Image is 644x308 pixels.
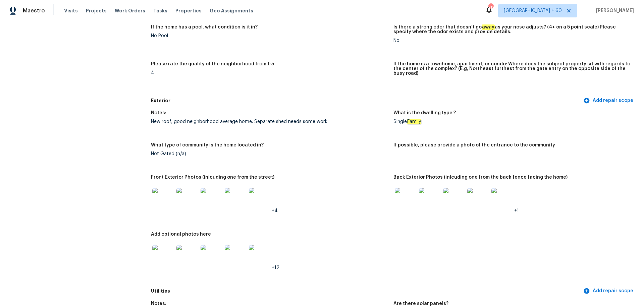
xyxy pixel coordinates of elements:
span: [PERSON_NAME] [593,7,634,14]
h5: What is the dwelling type ? [393,111,456,115]
div: Single [393,119,631,124]
h5: Notes: [151,301,166,306]
h5: Utilities [151,288,582,295]
span: Tasks [153,8,167,13]
h5: If the home is a townhome, apartment, or condo: Where does the subject property sit with regards ... [393,62,631,76]
div: No Pool [151,34,388,38]
button: Add repair scope [582,95,636,107]
div: 4 [151,70,388,75]
h5: Front Exterior Photos (inlcuding one from the street) [151,175,274,180]
em: away [482,24,495,30]
span: +4 [272,208,278,213]
button: Add repair scope [582,285,636,297]
span: Visits [64,7,78,14]
span: Geo Assignments [210,7,253,14]
em: Family [407,119,421,124]
h5: If the home has a pool, what condition is it in? [151,25,258,29]
h5: Are there solar panels? [393,301,448,306]
span: Add repair scope [585,287,633,295]
h5: Exterior [151,97,582,104]
h5: Add optional photos here [151,232,211,237]
div: Not Gated (n/a) [151,151,388,156]
span: [GEOGRAPHIC_DATA] + 60 [504,7,562,14]
span: +1 [514,208,519,213]
span: Work Orders [115,7,145,14]
div: 711 [488,4,493,11]
div: No [393,38,631,43]
span: +12 [272,265,279,270]
span: Maestro [23,7,45,14]
h5: Back Exterior Photos (inlcuding one from the back fence facing the home) [393,175,568,180]
h5: Notes: [151,111,166,115]
h5: Is there a strong odor that doesn't go as your nose adjusts? (4+ on a 5 point scale) Please speci... [393,25,631,34]
span: Properties [175,7,202,14]
div: New roof, good neighborhood average home. Separate shed needs some work [151,119,388,124]
h5: What type of community is the home located in? [151,143,264,147]
h5: If possible, please provide a photo of the entrance to the community [393,143,555,147]
span: Projects [86,7,107,14]
span: Add repair scope [585,97,633,105]
h5: Please rate the quality of the neighborhood from 1-5 [151,62,274,66]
